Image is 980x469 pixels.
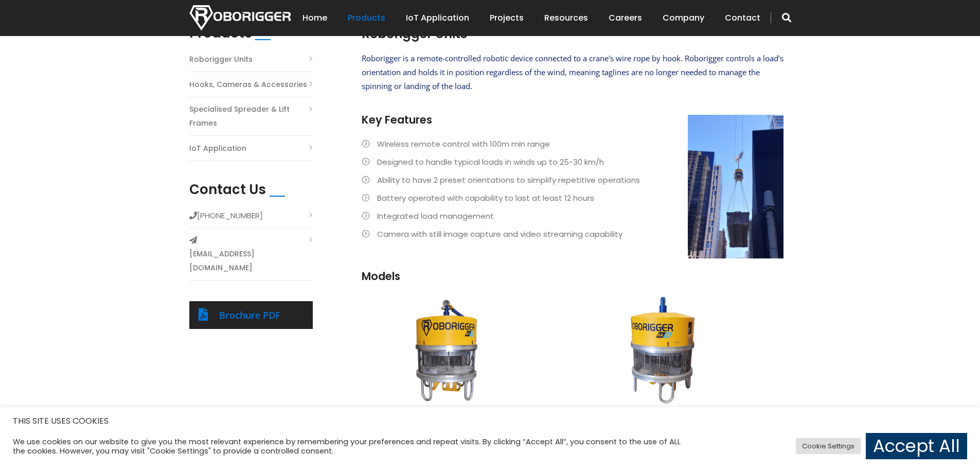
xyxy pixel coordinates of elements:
li: Wireless remote control with 100m min range [362,137,783,151]
h3: Models [362,269,783,284]
a: IoT Application [189,142,246,155]
a: Contact [725,2,760,34]
a: [EMAIL_ADDRESS][DOMAIN_NAME] [189,247,313,275]
a: Careers [609,2,642,34]
li: Designed to handle typical loads in winds up to 25-30 km/h [362,155,783,169]
a: Accept All [866,433,967,459]
a: Brochure PDF [219,309,280,321]
a: Roborigger Units [189,53,253,66]
a: Products [348,2,385,34]
span: Roborigger is a remote-controlled robotic device connected to a crane's wire rope by hook. Robori... [362,53,783,91]
h2: Products [189,25,252,41]
a: Company [663,2,704,34]
a: Cookie Settings [796,438,861,454]
a: Home [302,2,327,34]
a: IoT Application [406,2,469,34]
li: Battery operated with capability to last at least 12 hours [362,191,783,205]
a: Hooks, Cameras & Accessories [189,78,307,92]
h2: Contact Us [189,182,266,198]
li: [PHONE_NUMBER] [189,209,313,228]
li: Camera with still image capture and video streaming capability [362,227,783,241]
div: We use cookies on our website to give you the most relevant experience by remembering your prefer... [13,437,681,456]
h3: Key Features [362,112,783,127]
a: Projects [490,2,524,34]
a: Specialised Spreader & Lift Frames [189,102,313,130]
li: Integrated load management [362,209,783,223]
a: Resources [544,2,588,34]
h5: THIS SITE USES COOKIES [13,414,967,428]
li: Ability to have 2 preset orientations to simplify repetitive operations [362,173,783,187]
img: Nortech [189,5,291,30]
